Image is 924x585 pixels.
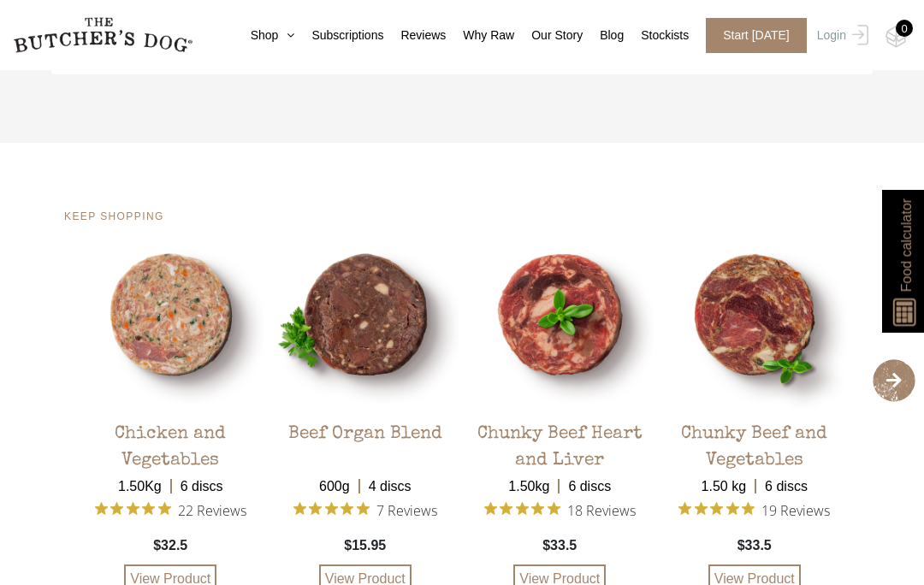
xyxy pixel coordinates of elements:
button: Rated 5 out of 5 stars from 19 reviews. Jump to reviews. [678,497,830,523]
a: Subscriptions [294,27,383,44]
span: $33.5 [542,535,577,556]
span: 18 Reviews [567,497,636,523]
div: Chunky Beef and Vegetables [661,408,848,468]
div: Chunky Beef Heart and Liver [467,408,654,468]
span: 1.50 kg [693,468,755,497]
img: TBD_Cart-Empty.png [885,26,907,48]
a: Login [813,18,868,53]
a: Reviews [383,27,446,44]
span: 1.50kg [500,468,558,497]
img: TBD_Organ-Meat-1.png [272,222,459,408]
span: 6 discs [755,468,816,497]
span: 22 Reviews [178,497,246,523]
span: 6 discs [558,468,619,497]
a: Start [DATE] [689,18,813,53]
a: Shop [234,27,295,44]
span: 1.50Kg [110,468,170,497]
button: Rated 5 out of 5 stars from 7 reviews. Jump to reviews. [293,497,437,523]
img: TBD_Chunky-Beef-and-Veg-1.png [661,222,848,408]
button: Rated 4.9 out of 5 stars from 22 reviews. Jump to reviews. [95,497,246,523]
span: Next [873,359,915,402]
h4: KEEP SHOPPING [64,211,860,222]
div: Beef Organ Blend [288,408,442,468]
span: 600g [311,468,358,497]
span: $33.5 [737,535,772,556]
span: 7 Reviews [376,497,437,523]
span: Food calculator [896,198,916,292]
span: Start [DATE] [706,18,807,53]
div: Chicken and Vegetables [78,408,264,468]
a: Our Story [514,27,583,44]
div: 0 [896,20,913,37]
a: Stockists [624,27,689,44]
span: $32.5 [153,535,187,556]
button: Rated 4.9 out of 5 stars from 18 reviews. Jump to reviews. [484,497,636,523]
span: 6 discs [170,468,232,497]
a: Why Raw [446,27,514,44]
span: 19 Reviews [761,497,830,523]
img: TBD_Chunky-Beef-Heart-Liver-1.png [467,222,654,408]
span: Previous [9,359,51,402]
span: 4 discs [358,468,420,497]
span: $15.95 [344,535,386,556]
img: TBD_Chicken-and-Veg-1.png [78,222,264,408]
a: Blog [583,27,624,44]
